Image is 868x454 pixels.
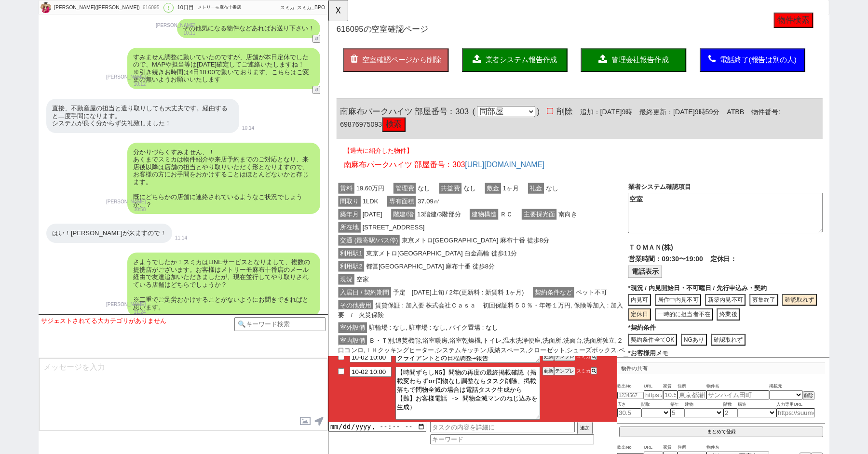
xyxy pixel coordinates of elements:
div: すみません調整に動いていたのですが、店舗が本日定休でしたので、MAPや担当等は[DATE]確定してご連絡いたしますね！ ※引き続きお時間は4日10:00で動いております、こちらはご変更の無いよう... [127,48,320,89]
span: ＴＯＭＡＮ(株) [322,262,370,270]
span: 敷金 [168,197,186,208]
span: ) [224,115,227,125]
p: 10:11 [156,29,195,37]
button: 検索 [58,126,83,142]
span: 管理費 [70,197,94,208]
span: 室外設備 [11,347,41,358]
div: ! [163,3,174,13]
span: 空室確認ページから削除 [37,60,122,68]
p: 11:14 [175,234,187,242]
span: スミカ_BPO [297,5,325,10]
button: 確認取れず [411,359,448,372]
span: 利用駅1 [11,267,39,278]
span: 空家 [28,294,45,306]
div: 分かりづらくすみません、！ あくまでスミカは物件紹介や来店予約までのご対応となり、来店後以降は店舗の担当とやり取りいただく形となりますので、お客様の方にお手間をおかけすることはほとんどないかと存... [127,143,320,214]
span: 13階建/3階部分 [94,225,144,236]
button: 内見可 [322,316,347,329]
p: * お客様用メモ [322,374,531,384]
h1: の空室確認ページ [9,27,531,37]
div: メトリーモ麻布十番店 [198,4,241,12]
span: 掲載元 [769,383,782,390]
input: キーワード [430,434,594,444]
button: 契約条件全てOK [322,359,375,372]
span: 南麻布パークハイツ 部屋番号：303 [16,173,147,182]
button: 募集終了 [453,316,484,329]
input: 10.5 [663,390,678,400]
button: 追加 [577,422,593,434]
p: [PERSON_NAME] [156,22,195,29]
span: 主要採光面 [208,225,245,236]
span: 吹出No [617,383,644,390]
button: 一時的に担当者不在 [351,332,413,345]
p: * 契約条件 [322,347,531,357]
button: 物件検索 [479,13,521,30]
span: 定休日： [410,273,439,283]
input: https://suumo.jp/chintai/jnc_000022489271 [644,390,663,400]
span: ペット不可 [264,308,302,320]
span: 追加：[DATE]9時 [263,116,327,124]
button: 管理会社報告作成 [271,52,385,77]
img: 0h48Km20P0axdmFHlmE80VaBZEaH1FZTIFQ3d2eAZDPHdSIiRJS3YtIgBBMSUOIXkTGHUiIwBENSJqBxxxeEKXI2EkNSBfICp... [41,2,51,13]
span: 東京メトロ[GEOGRAPHIC_DATA] 白金高輪 徒歩11分 [39,267,205,278]
span: 19.60万円 [28,197,62,208]
p: [PERSON_NAME] [106,301,146,308]
p: [PERSON_NAME] [106,73,146,81]
span: 家賃 [663,383,678,390]
span: 築年 [670,401,685,409]
input: タスクの内容を詳細に [430,422,575,432]
span: ATBB [428,116,447,124]
span: 契約条件など [220,308,264,320]
span: 間取 [641,401,670,409]
span: 業者システム報告作成 [169,60,246,68]
div: 10日目 [177,4,194,12]
span: 構造 [738,401,776,409]
button: 新築内見不可 [405,316,448,329]
button: 更新 [542,367,554,375]
span: 間取り [11,211,35,222]
span: Ｂ・Ｔ別,追焚機能,浴室暖房,浴室乾燥機,トイレ,温水洗浄便座,洗面所,洗面台,洗面所独立,２口コンロ,ＩＨクッキングヒーター,システムキッチン,収納スペース,クローゼット,シューズボックス,ベ... [11,361,320,413]
span: 1ヶ月 [186,197,207,208]
div: さようでしたか！スミカはLINEサービスとなりまして、複数の提携店がございます。お客様はメトリーモ麻布十番店のメール経由で友達追加いただきましたが、現在並行してやり取りされている店舗はどちらでし... [127,253,320,317]
span: 管理会社報告作成 [304,60,366,68]
div: はい！[PERSON_NAME]が来ますので！ [46,224,172,243]
button: 電話表示 [322,285,359,298]
p: 【過去に紹介した物件】 [16,157,524,167]
span: 予定 [DATE]上旬 / 2年(更新料 : 新賃料 1ヶ月) [68,308,212,320]
p: 10:12 [106,80,146,88]
span: URL [644,444,663,452]
span: なし [232,197,249,208]
p: 物件の共有 [617,362,825,374]
span: 建物 [685,401,723,409]
span: 東京メトロ[GEOGRAPHIC_DATA] 麻布十番 徒歩8分 [77,253,239,264]
button: 居住中内見不可 [351,316,401,329]
span: 入居日 / 契約期間 [11,308,68,320]
input: https://suumo.jp/chintai/jnc_000022489271 [776,408,815,417]
span: 家賃 [663,444,678,452]
button: ↺ [312,86,320,94]
a: [URL][DOMAIN_NAME] [147,173,232,182]
span: 室内設備 [11,361,41,372]
span: 交通 (最寄駅/バス停) [11,253,77,264]
button: テンプレ [554,367,575,375]
span: なし [94,197,111,208]
span: 現況 [11,294,28,306]
span: 階建/階 [68,225,94,236]
input: サンハイム田町 [706,390,769,400]
span: 所在地 [11,239,35,250]
input: 1234567 [617,392,644,399]
span: 物件名 [706,383,769,390]
span: 営業時間：09:30〜19:00 [322,273,403,283]
div: その他気になる物件などあればお送り下さい！ [177,19,320,38]
span: ( [151,115,158,125]
span: 南向き [245,225,270,236]
span: 賃貸保証 : 加入要 株式会社Ｃａｓａ 初回保証料５０％・年毎１万円, 保険等加入 : 加入要 / 火災保険 [11,322,317,344]
p: 業者システム確認項目 [322,196,531,205]
span: 物件名 [706,444,769,452]
span: 削除 [242,115,263,125]
input: 東京都港区海岸３ [678,390,706,400]
span: URL [644,383,663,390]
span: 賃料 [11,197,28,208]
span: 都営[GEOGRAPHIC_DATA] 麻布十番 徒歩8分 [39,280,181,292]
span: 礼金 [215,197,232,208]
div: 直接、不動産屋の担当と遣り取りしても大丈夫です。経由すると二度手間になります。 システムが良く分からず失礼致しました！ [46,99,239,133]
